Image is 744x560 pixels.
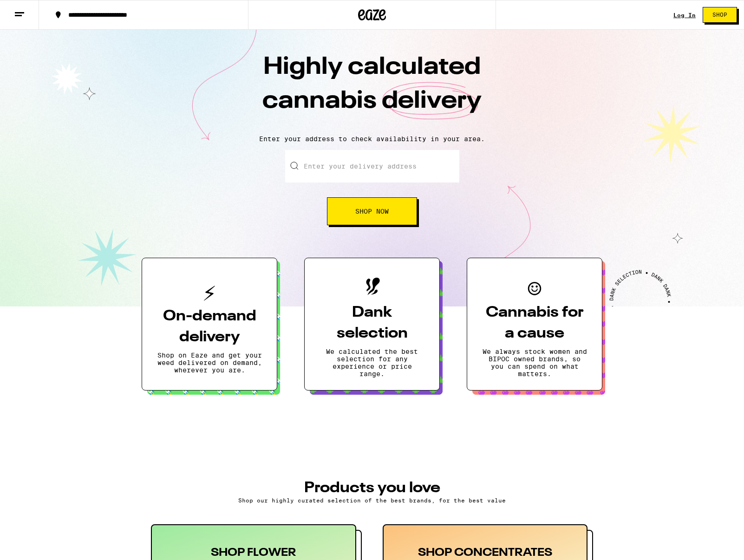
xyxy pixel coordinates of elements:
input: Enter your delivery address [285,150,459,182]
button: Dank selectionWe calculated the best selection for any experience or price range. [304,258,440,391]
span: Shop [712,12,727,18]
p: Shop on Eaze and get your weed delivered on demand, wherever you are. [157,352,262,374]
a: Log In [673,12,696,18]
p: Shop our highly curated selection of the best brands, for the best value [151,497,593,503]
button: Shop [703,7,737,23]
h3: On-demand delivery [157,306,262,348]
span: Shop Now [355,208,389,215]
button: Shop Now [327,197,417,225]
p: Enter your address to check availability in your area. [9,135,735,143]
button: Cannabis for a causeWe always stock women and BIPOC owned brands, so you can spend on what matters. [467,258,602,391]
p: We calculated the best selection for any experience or price range. [320,348,424,378]
h1: Highly calculated cannabis delivery [209,51,535,128]
a: Shop [696,7,744,23]
h3: Cannabis for a cause [482,302,587,344]
p: We always stock women and BIPOC owned brands, so you can spend on what matters. [482,348,587,378]
h3: PRODUCTS YOU LOVE [151,481,593,495]
h3: Dank selection [320,302,424,344]
button: On-demand deliveryShop on Eaze and get your weed delivered on demand, wherever you are. [142,258,277,391]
